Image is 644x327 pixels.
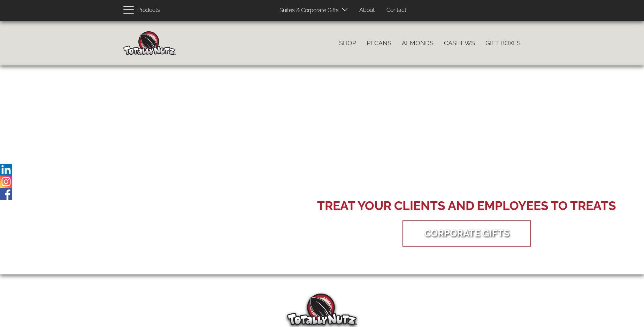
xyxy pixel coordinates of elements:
[397,36,439,50] a: Almonds
[334,36,361,50] a: Shop
[381,3,412,17] a: Contact
[361,36,397,50] a: Pecans
[137,5,160,15] span: Products
[414,222,520,244] a: Corporate Gifts
[274,4,341,17] a: Suites & Corporate Gifts
[287,294,357,325] img: Totally Nutz Logo
[480,36,526,50] a: Gift Boxes
[317,197,616,215] div: Treat your Clients and Employees to Treats
[354,3,380,17] a: About
[439,36,480,50] a: Cashews
[123,31,176,55] img: Home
